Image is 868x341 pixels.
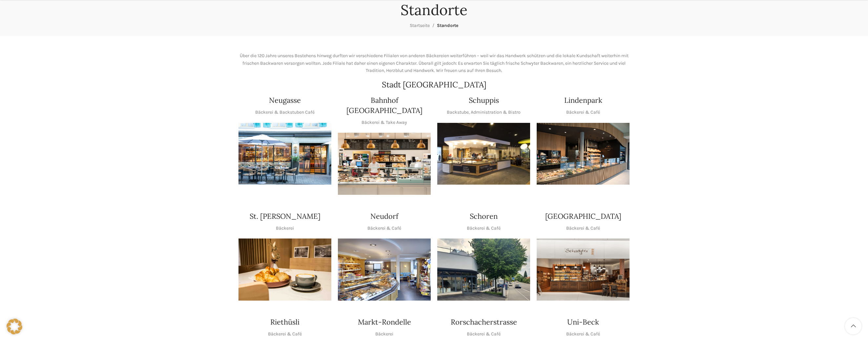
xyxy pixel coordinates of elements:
h4: Neudorf [370,211,398,221]
img: 017-e1571925257345 [537,123,630,185]
h4: Schoren [470,211,498,221]
h4: Bahnhof [GEOGRAPHIC_DATA] [338,95,431,116]
div: 1 / 1 [238,239,331,301]
h1: Standorte [401,1,467,19]
img: 150130-Schwyter-013 [437,123,530,185]
p: Bäckerei [276,225,294,232]
div: 1 / 1 [238,123,331,185]
img: 0842cc03-b884-43c1-a0c9-0889ef9087d6 copy [437,239,530,301]
h4: Neugasse [269,95,301,105]
h4: Schuppis [469,95,499,105]
h4: Lindenpark [564,95,602,105]
h4: Rorschacherstrasse [451,317,517,327]
p: Bäckerei & Café [467,225,501,232]
p: Bäckerei [375,330,393,338]
p: Bäckerei & Take Away [362,119,407,126]
h4: [GEOGRAPHIC_DATA] [545,211,621,221]
div: 1 / 1 [437,123,530,185]
p: Bäckerei & Café [566,225,600,232]
a: Startseite [410,23,430,28]
p: Bäckerei & Café [268,330,302,338]
img: schwyter-23 [238,239,331,301]
h4: Riethüsli [270,317,300,327]
img: Neudorf_1 [338,239,431,301]
p: Backstube, Administration & Bistro [447,109,521,116]
div: 1 / 1 [537,239,630,301]
p: Bäckerei & Café [566,330,600,338]
h4: St. [PERSON_NAME] [250,211,320,221]
div: 1 / 1 [437,239,530,301]
img: Schwyter-1800x900 [537,239,630,301]
div: 1 / 1 [338,239,431,301]
img: Bahnhof St. Gallen [338,133,431,195]
img: Neugasse [238,123,331,185]
h2: Stadt [GEOGRAPHIC_DATA] [238,81,630,89]
a: Scroll to top button [845,318,861,334]
h4: Uni-Beck [567,317,599,327]
p: Bäckerei & Café [467,330,501,338]
p: Bäckerei & Café [367,225,401,232]
div: 1 / 1 [537,123,630,185]
h4: Markt-Rondelle [358,317,411,327]
span: Standorte [437,23,458,28]
p: Bäckerei & Café [566,109,600,116]
p: Bäckerei & Backstuben Café [255,109,315,116]
div: 1 / 1 [338,133,431,195]
p: Über die 120 Jahre unseres Bestehens hinweg durften wir verschiedene Filialen von anderen Bäckere... [238,52,630,74]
